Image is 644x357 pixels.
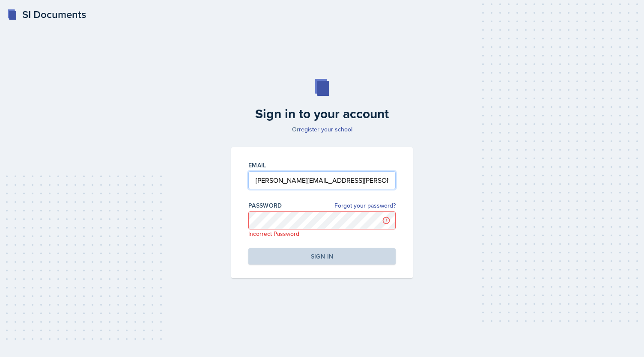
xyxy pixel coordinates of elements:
a: SI Documents [7,7,86,22]
label: Password [248,201,282,210]
a: Forgot your password? [334,201,396,210]
div: Sign in [311,252,333,261]
label: Email [248,161,266,170]
button: Sign in [248,248,396,265]
input: Email [248,171,396,189]
h2: Sign in to your account [226,106,418,122]
a: register your school [299,125,352,134]
p: Incorrect Password [248,229,396,238]
p: Or [226,125,418,134]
